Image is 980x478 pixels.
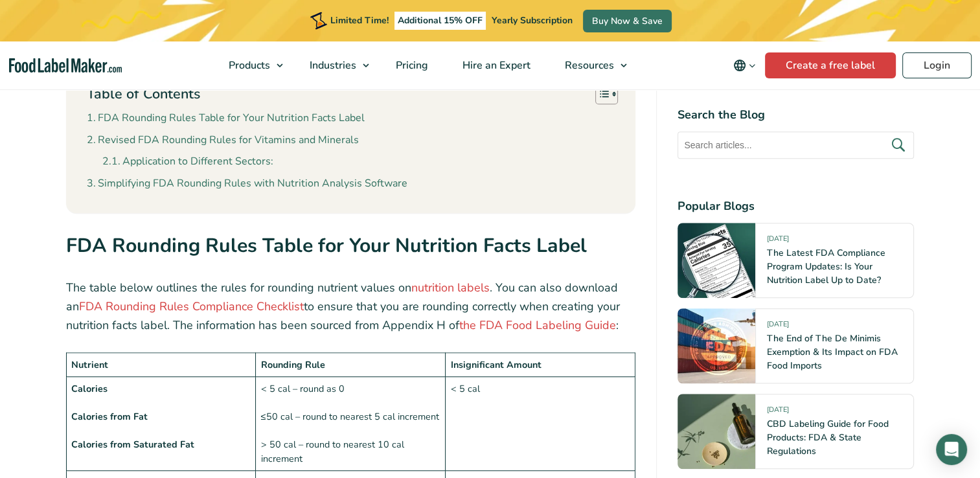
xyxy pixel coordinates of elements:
a: Application to Different Sectors: [102,154,273,170]
strong: Calories from Saturated Fat [71,438,194,451]
a: Create a free label [765,52,896,78]
strong: Nutrient [71,358,108,371]
span: [DATE] [766,405,788,420]
a: The Latest FDA Compliance Program Updates: Is Your Nutrition Label Up to Date? [766,247,885,286]
a: FDA Rounding Rules Table for Your Nutrition Facts Label [87,110,365,127]
a: Hire an Expert [446,41,545,89]
td: < 5 cal – round as 0 ≤50 cal – round to nearest 5 cal increment > 50 cal – round to nearest 10 ca... [256,377,446,471]
td: < 5 cal [446,377,635,471]
button: Change language [724,52,765,78]
span: Resources [561,58,615,73]
a: Simplifying FDA Rounding Rules with Nutrition Analysis Software [87,176,407,192]
a: nutrition labels [411,280,490,295]
p: The table below outlines the rules for rounding nutrient values on . You can also download an to ... [66,279,636,334]
a: Buy Now & Save [583,10,672,32]
input: Search articles... [678,131,914,159]
span: Limited Time! [330,14,389,27]
a: the FDA Food Labeling Guide [459,317,616,333]
span: Yearly Subscription [492,14,573,27]
strong: Rounding Rule [261,358,325,371]
a: The End of The De Minimis Exemption & Its Impact on FDA Food Imports [766,332,897,372]
h4: Popular Blogs [678,198,914,215]
span: [DATE] [766,319,788,334]
a: Products [212,41,290,89]
p: Table of Contents [87,84,200,104]
strong: FDA Rounding Rules Table for Your Nutrition Facts Label [66,232,587,259]
a: Revised FDA Rounding Rules for Vitamins and Minerals [87,132,359,149]
div: Open Intercom Messenger [936,434,967,465]
h4: Search the Blog [678,106,914,124]
a: Food Label Maker homepage [9,58,122,73]
span: Industries [306,58,358,73]
a: Industries [293,41,376,89]
span: Hire an Expert [459,58,532,73]
span: Pricing [392,58,429,73]
a: Pricing [379,41,442,89]
a: Toggle Table of Content [586,83,615,105]
a: Login [902,52,972,78]
strong: Insignificant Amount [451,358,541,371]
a: CBD Labeling Guide for Food Products: FDA & State Regulations [766,418,888,457]
span: Products [225,58,271,73]
strong: Calories from Fat [71,410,148,423]
a: FDA Rounding Rules Compliance Checklist [79,299,304,314]
strong: Calories [71,382,108,395]
span: Additional 15% OFF [394,12,486,30]
span: [DATE] [766,234,788,249]
a: Resources [548,41,633,89]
